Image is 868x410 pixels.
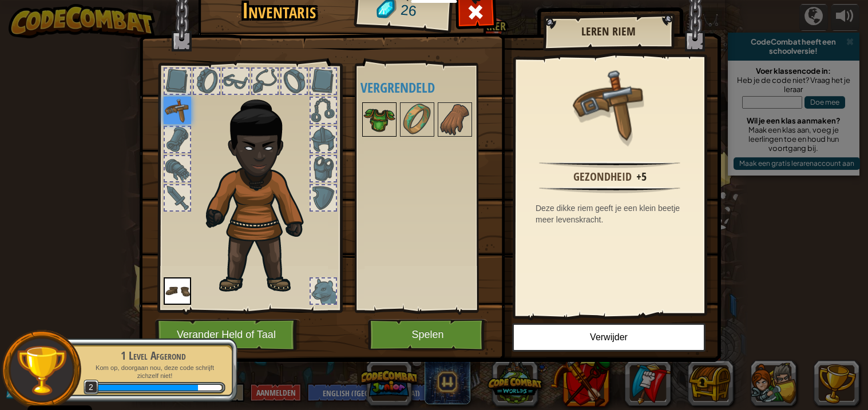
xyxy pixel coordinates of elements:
div: Deze dikke riem geeft je een klein beetje meer levenskracht. [536,202,689,225]
div: 1 Level Afgerond [81,348,225,364]
p: Kom op, doorgaan nou, deze code schrijft zichzelf niet! [81,364,225,380]
h2: Leren Riem [554,25,662,38]
img: portrait.png [439,104,471,136]
span: 2 [84,380,99,395]
h4: Vergrendeld [360,80,496,95]
img: trophy.png [15,344,68,396]
button: Spelen [368,319,487,351]
div: +5 [636,169,647,185]
img: hr.png [539,186,680,193]
button: Verwijder [512,323,706,352]
div: Gezondheid [573,169,632,185]
img: portrait.png [573,67,647,141]
img: portrait.png [363,104,395,136]
img: portrait.png [164,97,191,124]
img: champion_hair.png [201,85,324,296]
img: hr.png [539,161,680,168]
img: portrait.png [401,104,433,136]
img: portrait.png [164,277,191,305]
button: Verander Held of Taal [155,319,300,351]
